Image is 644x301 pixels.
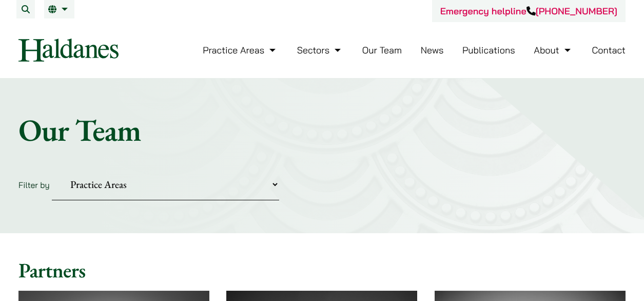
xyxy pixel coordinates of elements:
a: Practice Areas [203,44,278,56]
a: Sectors [297,44,343,56]
a: Our Team [362,44,402,56]
a: Contact [592,44,626,56]
img: Logo of Haldanes [18,39,119,62]
a: Publications [462,44,515,56]
a: News [421,44,444,56]
a: EN [48,5,70,13]
label: Filter by [18,180,50,190]
a: Emergency helpline[PHONE_NUMBER] [440,5,617,17]
h2: Partners [18,258,626,283]
a: About [534,44,573,56]
h1: Our Team [18,111,626,148]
